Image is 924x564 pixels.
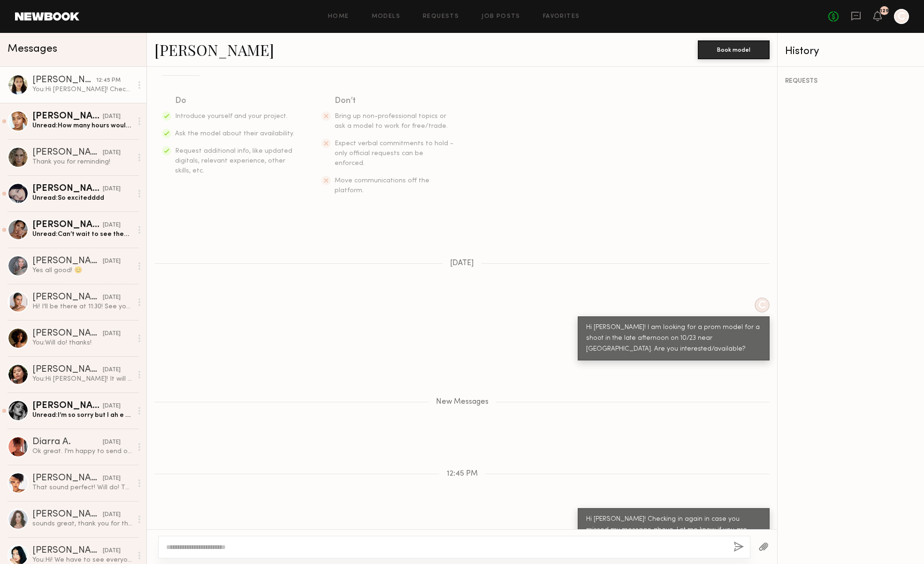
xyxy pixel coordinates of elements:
[543,14,580,20] a: Favorites
[32,438,103,447] div: Diarra A.
[32,257,103,266] div: [PERSON_NAME]
[32,546,103,556] div: [PERSON_NAME]
[880,8,889,14] div: 129
[32,85,132,94] div: You: Hi [PERSON_NAME]! Checking in again in case you missed my message above. Let me know if you ...
[154,39,274,60] a: [PERSON_NAME]
[894,9,909,24] a: C
[103,510,121,519] div: [DATE]
[423,14,459,20] a: Requests
[32,148,103,157] div: [PERSON_NAME]
[32,411,132,420] div: Unread: I’m so sorry but I ah e to cancel my casting window time [DATE]. I got my car towed and i...
[785,78,916,85] div: REQUESTS
[175,148,292,174] span: Request additional info, like updated digitals, relevant experience, other skills, etc.
[32,447,132,456] div: Ok great. I'm happy to send over any other casting materials as well as I'm available for the sho...
[32,302,132,311] div: Hi! I’ll be there at 11:30! See you ✨
[447,470,478,478] span: 12:45 PM
[103,221,121,230] div: [DATE]
[175,94,295,108] div: Do
[335,94,455,108] div: Don’t
[586,322,761,355] div: Hi [PERSON_NAME]! I am looking for a prom model for a shoot in the late afternoon on 10/23 near [...
[32,76,96,85] div: [PERSON_NAME]
[175,131,294,137] span: Ask the model about their availability.
[32,184,103,194] div: [PERSON_NAME]
[103,149,121,157] div: [DATE]
[96,76,121,85] div: 12:45 PM
[103,474,121,483] div: [DATE]
[436,398,489,406] span: New Messages
[32,329,103,338] div: [PERSON_NAME]
[103,329,121,338] div: [DATE]
[103,366,121,375] div: [DATE]
[103,438,121,447] div: [DATE]
[8,44,57,55] span: Messages
[698,45,770,53] a: Book model
[32,266,132,275] div: Yes all good! 😊
[103,185,121,194] div: [DATE]
[335,141,453,166] span: Expect verbal commitments to hold - only official requests can be enforced.
[32,474,103,483] div: [PERSON_NAME]
[32,375,132,384] div: You: Hi [PERSON_NAME]! It will be 3 to 4 hours near [GEOGRAPHIC_DATA]. I am thinking most likely ...
[450,259,474,267] span: [DATE]
[32,401,103,411] div: [PERSON_NAME]
[32,338,132,347] div: You: Will do! thanks!
[32,483,132,492] div: That sound perfect! Will do! Thank you so much!!
[103,112,121,121] div: [DATE]
[103,402,121,411] div: [DATE]
[103,257,121,266] div: [DATE]
[586,514,761,547] div: Hi [PERSON_NAME]! Checking in again in case you missed my message above. Let me know if you are i...
[32,194,132,203] div: Unread: So excitedddd
[785,46,916,57] div: History
[103,547,121,556] div: [DATE]
[32,157,132,166] div: Thank you for reminding!
[335,113,448,129] span: Bring up non-professional topics or ask a model to work for free/trade.
[32,293,103,302] div: [PERSON_NAME]
[481,14,520,20] a: Job Posts
[32,510,103,519] div: [PERSON_NAME]
[32,230,132,239] div: Unread: Can’t wait to see them!!!
[32,220,103,230] div: [PERSON_NAME]
[698,40,770,59] button: Book model
[32,365,103,375] div: [PERSON_NAME]
[32,519,132,528] div: sounds great, thank you for the details! see you then :)
[32,121,132,130] div: Unread: How many hours would it have been for? And what would the rate be?
[328,14,349,20] a: Home
[335,178,429,194] span: Move communications off the platform.
[175,113,288,119] span: Introduce yourself and your project.
[103,293,121,302] div: [DATE]
[32,112,103,121] div: [PERSON_NAME]
[372,14,400,20] a: Models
